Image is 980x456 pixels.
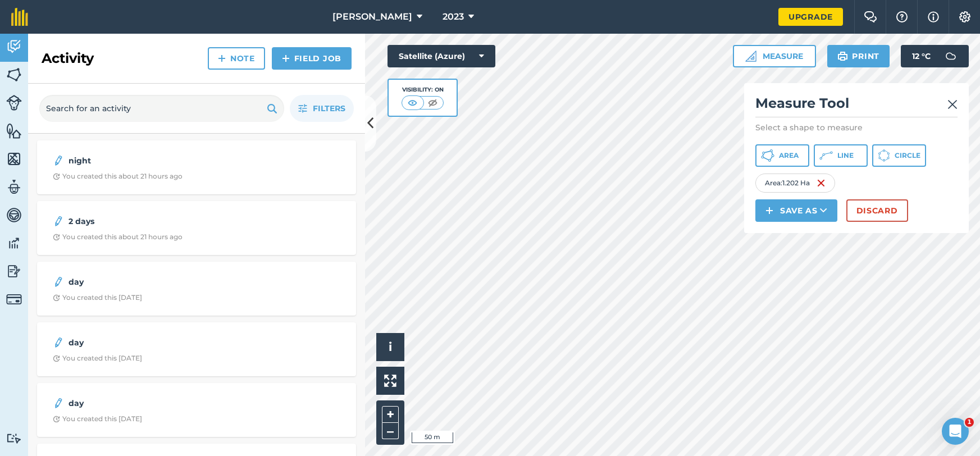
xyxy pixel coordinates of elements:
span: [PERSON_NAME] [332,10,412,24]
img: svg+xml;base64,PD94bWwgdmVyc2lvbj0iMS4wIiBlbmNvZGluZz0idXRmLTgiPz4KPCEtLSBHZW5lcmF0b3I6IEFkb2JlIE... [6,263,22,280]
img: Clock with arrow pointing clockwise [53,355,60,362]
strong: day [69,336,247,349]
img: svg+xml;base64,PHN2ZyB4bWxucz0iaHR0cDovL3d3dy53My5vcmcvMjAwMC9zdmciIHdpZHRoPSIxNiIgaGVpZ2h0PSIyNC... [817,176,826,190]
img: svg+xml;base64,PD94bWwgdmVyc2lvbj0iMS4wIiBlbmNvZGluZz0idXRmLTgiPz4KPCEtLSBHZW5lcmF0b3I6IEFkb2JlIE... [6,235,22,252]
div: You created this about 21 hours ago [53,232,183,241]
strong: 2 days [69,215,247,227]
h2: Measure Tool [755,94,958,117]
img: svg+xml;base64,PD94bWwgdmVyc2lvbj0iMS4wIiBlbmNvZGluZz0idXRmLTgiPz4KPCEtLSBHZW5lcmF0b3I6IEFkb2JlIE... [53,215,64,228]
img: svg+xml;base64,PHN2ZyB4bWxucz0iaHR0cDovL3d3dy53My5vcmcvMjAwMC9zdmciIHdpZHRoPSIxOSIgaGVpZ2h0PSIyNC... [837,49,848,63]
span: 2023 [443,10,464,24]
img: svg+xml;base64,PHN2ZyB4bWxucz0iaHR0cDovL3d3dy53My5vcmcvMjAwMC9zdmciIHdpZHRoPSIxOSIgaGVpZ2h0PSIyNC... [267,102,277,115]
button: Line [814,144,868,167]
a: dayClock with arrow pointing clockwiseYou created this [DATE] [44,329,349,370]
img: svg+xml;base64,PD94bWwgdmVyc2lvbj0iMS4wIiBlbmNvZGluZz0idXRmLTgiPz4KPCEtLSBHZW5lcmF0b3I6IEFkb2JlIE... [6,207,22,224]
iframe: Intercom live chat [942,418,969,445]
img: svg+xml;base64,PD94bWwgdmVyc2lvbj0iMS4wIiBlbmNvZGluZz0idXRmLTgiPz4KPCEtLSBHZW5lcmF0b3I6IEFkb2JlIE... [6,179,22,195]
img: A question mark icon [895,11,909,22]
img: A cog icon [958,11,972,22]
a: nightClock with arrow pointing clockwiseYou created this about 21 hours ago [44,147,349,188]
button: Print [827,45,890,67]
button: Circle [872,144,926,167]
span: Circle [895,151,920,160]
div: You created this [DATE] [53,414,142,423]
img: svg+xml;base64,PHN2ZyB4bWxucz0iaHR0cDovL3d3dy53My5vcmcvMjAwMC9zdmciIHdpZHRoPSI1NiIgaGVpZ2h0PSI2MC... [6,151,22,167]
input: Search for an activity [39,95,284,122]
p: Select a shape to measure [755,122,958,133]
a: dayClock with arrow pointing clockwiseYou created this [DATE] [44,268,349,309]
img: svg+xml;base64,PHN2ZyB4bWxucz0iaHR0cDovL3d3dy53My5vcmcvMjAwMC9zdmciIHdpZHRoPSI1NiIgaGVpZ2h0PSI2MC... [6,66,22,83]
img: svg+xml;base64,PD94bWwgdmVyc2lvbj0iMS4wIiBlbmNvZGluZz0idXRmLTgiPz4KPCEtLSBHZW5lcmF0b3I6IEFkb2JlIE... [940,45,962,67]
a: Upgrade [778,8,843,26]
button: – [382,423,399,439]
span: Line [837,151,854,160]
button: Discard [846,199,908,222]
img: svg+xml;base64,PHN2ZyB4bWxucz0iaHR0cDovL3d3dy53My5vcmcvMjAwMC9zdmciIHdpZHRoPSIyMiIgaGVpZ2h0PSIzMC... [947,98,958,111]
button: Measure [733,45,816,67]
button: + [382,406,399,423]
strong: day [69,397,247,409]
img: Clock with arrow pointing clockwise [53,173,60,180]
img: svg+xml;base64,PHN2ZyB4bWxucz0iaHR0cDovL3d3dy53My5vcmcvMjAwMC9zdmciIHdpZHRoPSI1MCIgaGVpZ2h0PSI0MC... [426,97,440,108]
img: svg+xml;base64,PHN2ZyB4bWxucz0iaHR0cDovL3d3dy53My5vcmcvMjAwMC9zdmciIHdpZHRoPSI1NiIgaGVpZ2h0PSI2MC... [6,122,22,139]
a: 2 daysClock with arrow pointing clockwiseYou created this about 21 hours ago [44,208,349,248]
div: You created this [DATE] [53,354,142,363]
span: i [389,340,392,354]
img: fieldmargin Logo [11,8,28,26]
img: svg+xml;base64,PD94bWwgdmVyc2lvbj0iMS4wIiBlbmNvZGluZz0idXRmLTgiPz4KPCEtLSBHZW5lcmF0b3I6IEFkb2JlIE... [53,154,64,167]
span: Area [779,151,799,160]
a: Note [208,47,265,70]
img: svg+xml;base64,PHN2ZyB4bWxucz0iaHR0cDovL3d3dy53My5vcmcvMjAwMC9zdmciIHdpZHRoPSIxNCIgaGVpZ2h0PSIyNC... [765,204,773,217]
div: Visibility: On [402,85,444,94]
img: Two speech bubbles overlapping with the left bubble in the forefront [864,11,877,22]
span: 12 ° C [912,45,931,67]
button: Satellite (Azure) [388,45,495,67]
button: i [376,333,404,361]
img: Four arrows, one pointing top left, one top right, one bottom right and the last bottom left [384,375,396,387]
button: Filters [290,95,354,122]
img: Ruler icon [745,51,756,62]
div: You created this [DATE] [53,293,142,302]
span: Filters [313,102,345,115]
img: svg+xml;base64,PD94bWwgdmVyc2lvbj0iMS4wIiBlbmNvZGluZz0idXRmLTgiPz4KPCEtLSBHZW5lcmF0b3I6IEFkb2JlIE... [53,396,64,410]
img: svg+xml;base64,PHN2ZyB4bWxucz0iaHR0cDovL3d3dy53My5vcmcvMjAwMC9zdmciIHdpZHRoPSI1MCIgaGVpZ2h0PSI0MC... [405,97,420,108]
div: Area : 1.202 Ha [755,174,835,193]
img: svg+xml;base64,PD94bWwgdmVyc2lvbj0iMS4wIiBlbmNvZGluZz0idXRmLTgiPz4KPCEtLSBHZW5lcmF0b3I6IEFkb2JlIE... [6,38,22,55]
img: svg+xml;base64,PD94bWwgdmVyc2lvbj0iMS4wIiBlbmNvZGluZz0idXRmLTgiPz4KPCEtLSBHZW5lcmF0b3I6IEFkb2JlIE... [53,275,64,289]
img: Clock with arrow pointing clockwise [53,234,60,241]
a: Field Job [272,47,352,70]
img: svg+xml;base64,PD94bWwgdmVyc2lvbj0iMS4wIiBlbmNvZGluZz0idXRmLTgiPz4KPCEtLSBHZW5lcmF0b3I6IEFkb2JlIE... [6,291,22,307]
img: svg+xml;base64,PD94bWwgdmVyc2lvbj0iMS4wIiBlbmNvZGluZz0idXRmLTgiPz4KPCEtLSBHZW5lcmF0b3I6IEFkb2JlIE... [6,433,22,444]
img: svg+xml;base64,PD94bWwgdmVyc2lvbj0iMS4wIiBlbmNvZGluZz0idXRmLTgiPz4KPCEtLSBHZW5lcmF0b3I6IEFkb2JlIE... [53,336,64,349]
a: dayClock with arrow pointing clockwiseYou created this [DATE] [44,390,349,430]
img: Clock with arrow pointing clockwise [53,294,60,302]
button: Area [755,144,809,167]
h2: Activity [42,49,94,67]
button: Save as [755,199,837,222]
span: 1 [965,418,974,427]
img: Clock with arrow pointing clockwise [53,416,60,423]
img: svg+xml;base64,PD94bWwgdmVyc2lvbj0iMS4wIiBlbmNvZGluZz0idXRmLTgiPz4KPCEtLSBHZW5lcmF0b3I6IEFkb2JlIE... [6,95,22,111]
strong: night [69,154,247,167]
img: svg+xml;base64,PHN2ZyB4bWxucz0iaHR0cDovL3d3dy53My5vcmcvMjAwMC9zdmciIHdpZHRoPSIxNCIgaGVpZ2h0PSIyNC... [218,52,226,65]
strong: day [69,276,247,288]
img: svg+xml;base64,PHN2ZyB4bWxucz0iaHR0cDovL3d3dy53My5vcmcvMjAwMC9zdmciIHdpZHRoPSIxNCIgaGVpZ2h0PSIyNC... [282,52,290,65]
button: 12 °C [901,45,969,67]
img: svg+xml;base64,PHN2ZyB4bWxucz0iaHR0cDovL3d3dy53My5vcmcvMjAwMC9zdmciIHdpZHRoPSIxNyIgaGVpZ2h0PSIxNy... [928,10,939,24]
div: You created this about 21 hours ago [53,172,183,181]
